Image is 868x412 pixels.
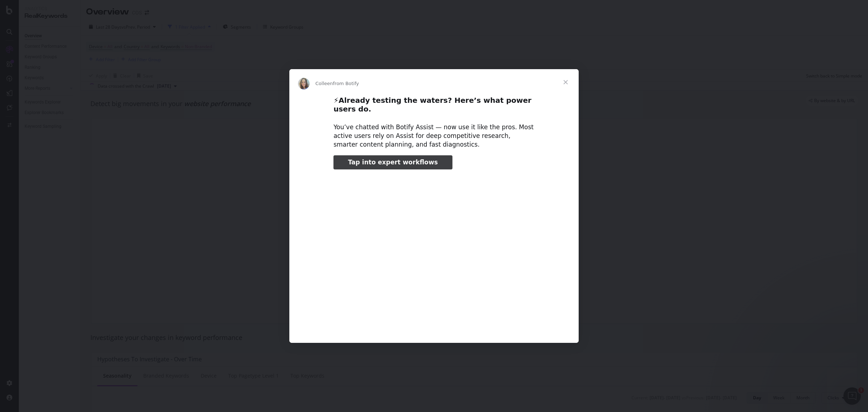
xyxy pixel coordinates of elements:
[298,78,310,89] img: Profile image for Colleen
[333,123,535,149] div: You’ve chatted with Botify Assist — now use it like the pros. Most active users rely on Assist fo...
[315,81,333,86] span: Colleen
[333,96,531,114] b: Already testing the waters? Here’s what power users do.
[333,81,359,86] span: from Botify
[283,176,585,327] video: Play video
[553,69,579,95] span: Close
[348,159,438,166] span: Tap into expert workflows
[333,96,535,118] h2: ⚡
[333,155,452,170] a: Tap into expert workflows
